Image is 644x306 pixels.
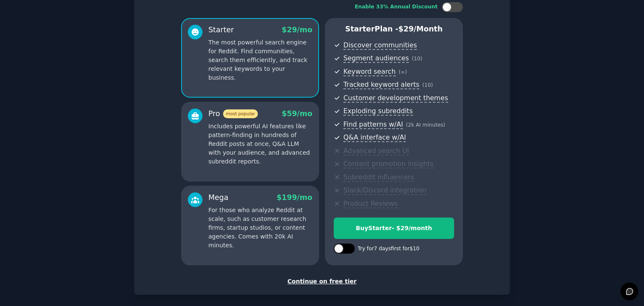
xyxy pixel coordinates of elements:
[343,160,434,169] span: Content promotion insights
[355,3,438,11] div: Enable 33% Annual Discount
[208,109,258,119] div: Pro
[343,41,417,50] span: Discover communities
[343,186,426,195] span: Slack/Discord integration
[143,277,501,286] div: Continue on free tier
[343,80,419,89] span: Tracked keyword alerts
[422,82,433,88] span: ( 10 )
[334,218,454,239] button: BuyStarter- $29/month
[208,206,312,250] p: For those who analyze Reddit at scale, such as customer research firms, startup studios, or conte...
[208,25,234,35] div: Starter
[406,122,445,128] span: ( 2k AI minutes )
[282,26,312,34] span: $ 29 /mo
[343,54,409,63] span: Segment audiences
[343,147,409,156] span: Advanced search UI
[208,122,312,166] p: Includes powerful AI features like pattern-finding in hundreds of Reddit posts at once, Q&A LLM w...
[343,120,403,129] span: Find patterns w/AI
[358,245,419,253] div: Try for 7 days first for $10
[399,69,407,75] span: ( ∞ )
[334,224,454,233] div: Buy Starter - $ 29 /month
[343,94,448,103] span: Customer development themes
[343,107,413,116] span: Exploding subreddits
[412,56,422,62] span: ( 10 )
[343,67,396,76] span: Keyword search
[398,25,443,33] span: $ 29 /month
[277,193,312,202] span: $ 199 /mo
[208,38,312,82] p: The most powerful search engine for Reddit. Find communities, search them efficiently, and track ...
[282,109,312,118] span: $ 59 /mo
[343,173,414,182] span: Subreddit influencers
[208,192,229,203] div: Mega
[223,109,258,118] span: most popular
[343,200,397,208] span: Product Reviews
[334,24,454,34] p: Starter Plan -
[343,133,406,142] span: Q&A interface w/AI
